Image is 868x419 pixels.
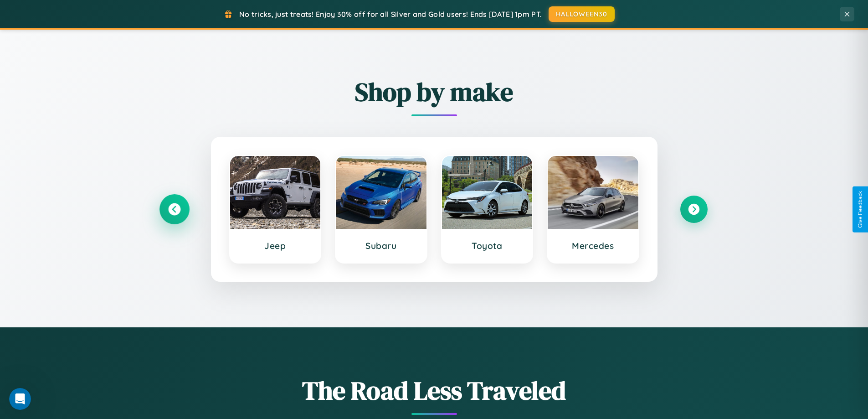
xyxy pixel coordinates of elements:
[451,240,524,251] h3: Toyota
[557,240,629,251] h3: Mercedes
[549,6,615,22] button: HALLOWEEN30
[239,10,542,19] span: No tricks, just treats! Enjoy 30% off for all Silver and Gold users! Ends [DATE] 1pm PT.
[161,74,708,109] h2: Shop by make
[345,240,417,251] h3: Subaru
[857,191,863,228] div: Give Feedback
[9,388,31,410] iframe: Intercom live chat
[161,373,708,408] h1: The Road Less Traveled
[239,240,312,251] h3: Jeep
